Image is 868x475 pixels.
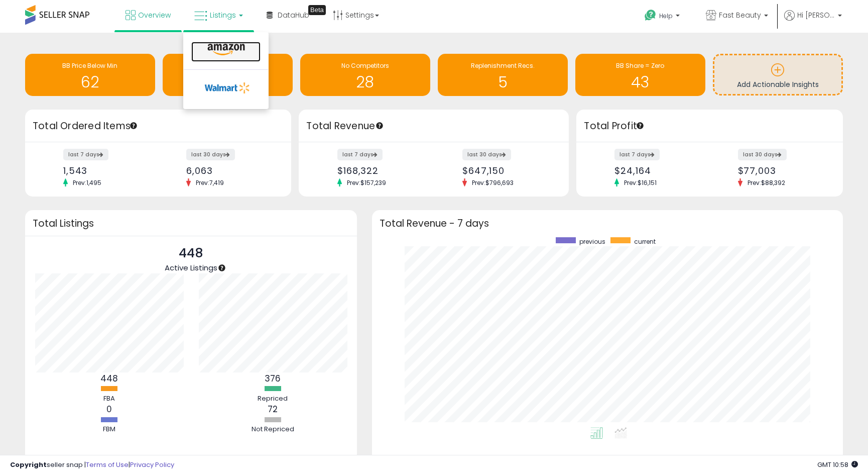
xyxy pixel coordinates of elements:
[616,61,664,70] span: BB Share = Zero
[462,165,551,176] div: $647,150
[25,54,155,96] a: BB Price Below Min 62
[380,220,835,227] h3: Total Revenue - 7 days
[308,5,326,15] div: Tooltip anchor
[186,165,274,176] div: 6,063
[337,165,426,176] div: $168,322
[33,119,284,133] h3: Total Ordered Items
[100,372,118,385] b: 448
[584,119,835,133] h3: Total Profit
[636,121,645,130] div: Tooltip anchor
[242,394,303,404] div: Repriced
[138,10,171,20] span: Overview
[614,149,660,160] label: last 7 days
[580,74,700,90] h1: 43
[644,9,657,22] i: Get Help
[33,220,349,227] h3: Total Listings
[742,178,790,187] span: Prev: $88,392
[306,119,561,133] h3: Total Revenue
[130,460,174,469] a: Privacy Policy
[210,10,236,20] span: Listings
[129,121,138,130] div: Tooltip anchor
[106,403,112,415] b: 0
[268,403,278,415] b: 72
[462,149,511,160] label: last 30 days
[10,460,47,469] strong: Copyright
[634,237,656,246] span: current
[637,2,690,33] a: Help
[217,263,226,272] div: Tooltip anchor
[471,61,535,70] span: Replenishment Recs.
[575,54,705,96] a: BB Share = Zero 43
[714,55,841,94] a: Add Actionable Insights
[305,74,425,90] h1: 28
[163,54,293,96] a: Amazon Competes 51
[619,178,662,187] span: Prev: $16,151
[79,394,140,404] div: FBA
[168,74,288,90] h1: 51
[341,61,389,70] span: No Competitors
[797,10,835,20] span: Hi [PERSON_NAME]
[63,165,151,176] div: 1,543
[10,460,174,470] div: seller snap | |
[342,178,391,187] span: Prev: $157,239
[30,74,150,90] h1: 62
[165,244,217,263] p: 448
[817,460,858,469] span: 2025-08-13 10:58 GMT
[784,10,842,33] a: Hi [PERSON_NAME]
[79,425,140,434] div: FBM
[86,460,129,469] a: Terms of Use
[186,149,235,160] label: last 30 days
[62,61,117,70] span: BB Price Below Min
[738,149,787,160] label: last 30 days
[719,10,761,20] span: Fast Beauty
[191,178,229,187] span: Prev: 7,419
[738,165,825,176] div: $77,003
[337,149,383,160] label: last 7 days
[659,12,673,20] span: Help
[443,74,563,90] h1: 5
[165,262,217,273] span: Active Listings
[68,178,106,187] span: Prev: 1,495
[579,237,605,246] span: previous
[737,79,819,89] span: Add Actionable Insights
[467,178,519,187] span: Prev: $796,693
[63,149,108,160] label: last 7 days
[614,165,702,176] div: $24,164
[438,54,568,96] a: Replenishment Recs. 5
[265,372,281,385] b: 376
[300,54,430,96] a: No Competitors 28
[278,10,309,20] span: DataHub
[375,121,384,130] div: Tooltip anchor
[242,425,303,434] div: Not Repriced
